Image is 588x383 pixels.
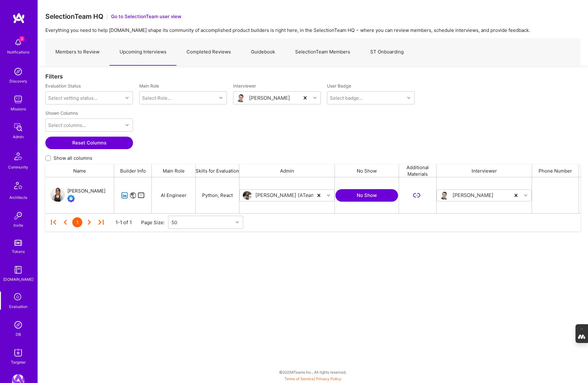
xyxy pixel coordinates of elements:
div: Main Role [152,164,196,177]
span: 3 [19,36,24,41]
i: icon Chevron [313,96,316,99]
i: icon Chevron [125,123,129,127]
div: Builder Info [114,164,152,177]
a: ST Onboarding [360,38,414,66]
div: Missions [11,106,26,112]
img: discovery [12,65,24,78]
div: [PERSON_NAME] [249,95,290,101]
div: 1 [72,217,82,227]
a: Guidebook [241,38,285,66]
div: DB [16,331,21,338]
i: icon LinkSecondary [413,192,420,199]
img: Community [11,149,26,164]
div: Admin [13,134,24,140]
div: Invite [13,222,23,229]
div: Select columns... [48,122,86,129]
i: icon Website [129,192,136,199]
a: Terms of Service [284,376,314,381]
div: Interviewer [437,164,532,177]
div: Notifications [7,49,29,55]
div: Architects [9,194,27,201]
div: © 2025 ATeams Inc., All rights reserved. [38,364,588,380]
img: guide book [12,264,24,276]
div: Discovery [9,78,27,84]
i: icon Chevron [407,96,410,99]
div: [DOMAIN_NAME] [3,276,33,283]
div: Phone Number [532,164,579,177]
i: icon Mail [138,192,145,199]
div: Community [8,164,28,170]
img: Invite [12,209,24,222]
img: tokens [14,240,22,246]
i: icon SelectionTeam [12,291,24,303]
i: icon Chevron [236,221,239,224]
a: Members to Review [45,38,110,66]
p: Everything you need to help [DOMAIN_NAME] shape its community of accomplished product builders is... [45,27,580,33]
div: Name [45,164,114,177]
img: User Avatar [237,93,245,102]
div: Filters [45,73,580,80]
label: Evaluation Status [45,83,81,89]
img: Skill Targeter [12,346,24,359]
div: Tokens [12,248,25,255]
img: User Avatar [243,191,252,200]
img: logo [13,13,25,24]
div: Page Size: [141,219,168,226]
a: Upcoming Interviews [110,38,176,66]
div: Select badge... [330,95,363,101]
div: 50 [171,219,177,226]
label: Interviewer [233,83,321,89]
a: Completed Reviews [176,38,241,66]
img: User Avatar [440,191,449,200]
img: Evaluation Call Booked [67,195,75,202]
button: Reset Columns [45,137,133,149]
div: Skills for Evaluation [196,164,239,177]
div: Python, React [196,177,239,213]
div: AI Engineer [152,177,196,213]
a: SelectionTeam Members [285,38,360,66]
img: Architects [11,179,26,194]
label: Shown Columns [45,110,78,116]
img: Admin Search [12,319,24,331]
img: bell [12,36,24,49]
i: icon Chevron [125,96,129,99]
label: User Badge [327,83,351,89]
h3: SelectionTeam HQ [45,13,103,20]
button: No Show [335,189,398,202]
div: No Show [335,164,399,177]
i: icon Chevron [327,194,330,197]
div: Evaluation [9,303,28,310]
div: Select vetting status... [48,95,97,101]
div: Select Role... [142,95,171,101]
i: icon Chevron [524,194,527,197]
a: Privacy Policy [316,376,341,381]
img: teamwork [12,93,24,106]
div: 1-1 of 1 [115,219,132,226]
div: [PERSON_NAME] [67,187,105,195]
div: Targeter [11,359,26,365]
label: Main Role [139,83,227,89]
a: User Avatar[PERSON_NAME]Evaluation Call Booked [50,187,105,204]
img: admin teamwork [12,121,24,134]
button: Go to SelectionTeam user view [111,13,181,20]
div: Admin [239,164,335,177]
i: icon linkedIn [121,192,128,199]
span: | [284,376,341,381]
div: Additional Materials [399,164,437,177]
i: icon Chevron [219,96,222,99]
img: User Avatar [50,188,65,202]
span: Show all columns [54,155,92,161]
